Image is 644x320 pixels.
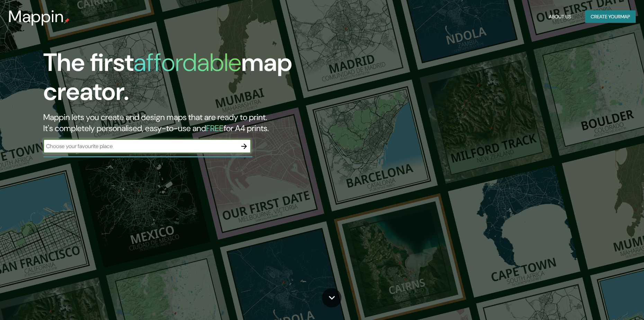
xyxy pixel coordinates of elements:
[64,18,70,24] img: mappin-pin
[43,142,237,150] input: Choose your favourite place
[206,123,224,134] h5: FREE
[546,10,574,23] button: About Us
[134,46,241,79] h1: affordable
[43,112,365,134] h2: Mappin lets you create and design maps that are ready to print. It's completely personalised, eas...
[585,10,636,23] button: Create yourmap
[8,7,64,26] h3: Mappin
[43,48,365,112] h1: The first map creator.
